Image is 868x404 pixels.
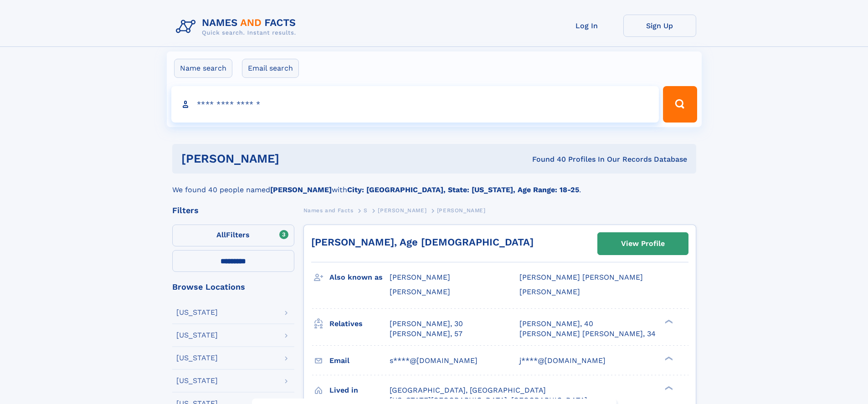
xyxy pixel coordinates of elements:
[176,332,218,339] div: [US_STATE]
[270,185,332,194] b: [PERSON_NAME]
[406,154,687,164] div: Found 40 Profiles In Our Records Database
[311,236,534,248] a: [PERSON_NAME], Age [DEMOGRAPHIC_DATA]
[329,316,390,332] h3: Relatives
[378,205,426,216] a: [PERSON_NAME]
[623,15,696,37] a: Sign Up
[390,329,462,339] a: [PERSON_NAME], 57
[364,207,368,214] span: S
[621,233,665,254] div: View Profile
[171,86,659,123] input: search input
[347,185,579,194] b: City: [GEOGRAPHIC_DATA], State: [US_STATE], Age Range: 18-25
[519,287,580,296] span: [PERSON_NAME]
[172,174,696,195] div: We found 40 people named with .
[172,283,294,291] div: Browse Locations
[390,273,450,281] span: [PERSON_NAME]
[176,354,218,362] div: [US_STATE]
[663,355,673,361] div: ❯
[329,353,390,368] h3: Email
[437,207,486,214] span: [PERSON_NAME]
[172,225,294,246] label: Filters
[663,86,697,123] button: Search Button
[364,205,368,216] a: S
[390,287,450,296] span: [PERSON_NAME]
[378,207,426,214] span: [PERSON_NAME]
[598,233,688,255] a: View Profile
[390,319,463,329] a: [PERSON_NAME], 30
[176,309,218,316] div: [US_STATE]
[176,377,218,384] div: [US_STATE]
[172,15,303,39] img: Logo Names and Facts
[390,386,546,394] span: [GEOGRAPHIC_DATA], [GEOGRAPHIC_DATA]
[329,383,390,398] h3: Lived in
[242,59,299,78] label: Email search
[663,385,673,391] div: ❯
[663,318,673,324] div: ❯
[172,206,294,215] div: Filters
[181,153,406,164] h1: [PERSON_NAME]
[519,319,593,329] a: [PERSON_NAME], 40
[519,329,656,339] a: [PERSON_NAME] [PERSON_NAME], 34
[329,270,390,285] h3: Also known as
[550,15,623,37] a: Log In
[216,230,226,239] span: All
[174,59,232,78] label: Name search
[519,273,643,281] span: [PERSON_NAME] [PERSON_NAME]
[303,205,354,216] a: Names and Facts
